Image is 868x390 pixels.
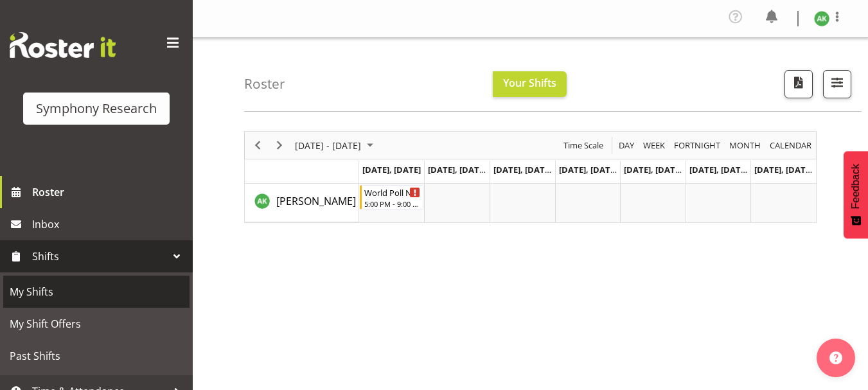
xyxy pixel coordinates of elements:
[727,137,763,154] button: Timeline Month
[493,164,552,175] span: [DATE], [DATE]
[32,182,186,202] span: Roster
[10,346,183,366] span: Past Shifts
[844,151,868,238] button: Feedback - Show survey
[360,185,424,209] div: Amit Kumar"s event - World Poll NZ Weekdays Begin From Monday, September 8, 2025 at 5:00:00 PM GM...
[276,193,356,209] a: [PERSON_NAME]
[36,99,157,118] div: Symphony Research
[689,164,748,175] span: [DATE], [DATE]
[673,137,722,154] span: Fortnight
[829,351,842,364] img: help-xxl-2.png
[728,137,762,154] span: Month
[32,215,186,234] span: Inbox
[244,76,285,91] h4: Roster
[245,184,359,222] td: Amit Kumar resource
[754,164,813,175] span: [DATE], [DATE]
[247,132,269,159] div: Previous
[850,164,862,209] span: Feedback
[641,137,668,154] button: Timeline Week
[32,247,167,266] span: Shifts
[294,137,362,154] span: [DATE] - [DATE]
[642,137,666,154] span: Week
[293,137,379,154] button: September 08 - 14, 2025
[3,308,190,340] a: My Shift Offers
[428,164,486,175] span: [DATE], [DATE]
[364,199,421,209] div: 5:00 PM - 9:00 PM
[3,276,190,308] a: My Shifts
[10,282,183,301] span: My Shifts
[249,137,267,154] button: Previous
[244,131,817,223] div: Timeline Week of September 8, 2025
[271,137,288,154] button: Next
[10,32,116,58] img: Rosterit website logo
[768,137,814,154] button: Month
[493,71,567,97] button: Your Shifts
[559,164,617,175] span: [DATE], [DATE]
[562,137,606,154] button: Time Scale
[503,76,556,90] span: Your Shifts
[672,137,723,154] button: Fortnight
[814,11,829,26] img: amit-kumar11606.jpg
[617,137,635,154] span: Day
[10,314,183,333] span: My Shift Offers
[359,184,816,222] table: Timeline Week of September 8, 2025
[269,132,290,159] div: Next
[562,137,605,154] span: Time Scale
[617,137,637,154] button: Timeline Day
[364,186,421,199] div: World Poll NZ Weekdays
[624,164,682,175] span: [DATE], [DATE]
[362,164,421,175] span: [DATE], [DATE]
[3,340,190,372] a: Past Shifts
[276,194,356,208] span: [PERSON_NAME]
[768,137,813,154] span: calendar
[823,70,851,98] button: Filter Shifts
[784,70,813,98] button: Download a PDF of the roster according to the set date range.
